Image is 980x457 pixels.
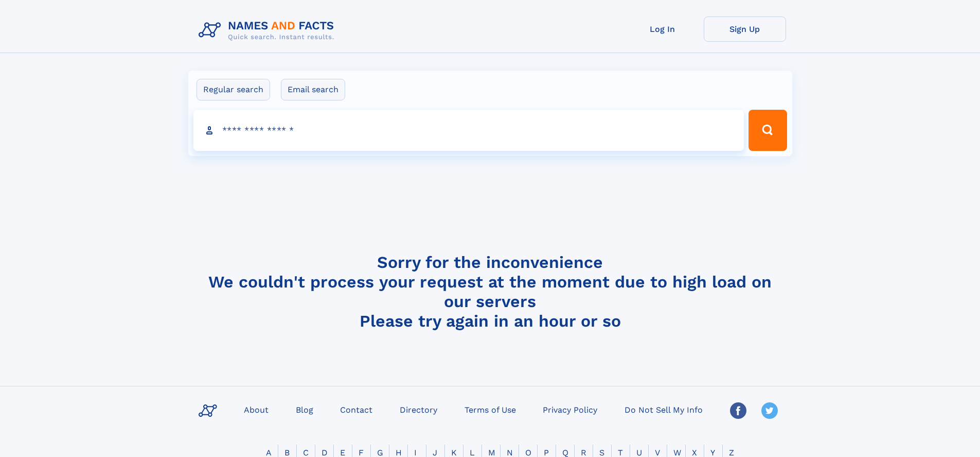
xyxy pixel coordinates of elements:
label: Regular search [197,79,270,100]
a: Log In [621,16,704,42]
a: Terms of Use [460,402,520,417]
a: Privacy Policy [539,402,601,417]
img: Logo Names and Facts [194,16,343,44]
input: search input [193,110,744,151]
button: Search Button [749,110,787,151]
a: Blog [292,402,317,417]
h4: Sorry for the inconvenience We couldn't process your request at the moment due to high load on ou... [194,252,786,331]
a: Do Not Sell My Info [620,402,707,417]
img: Twitter [761,402,778,419]
label: Email search [281,79,345,100]
a: About [240,402,273,417]
a: Directory [396,402,441,417]
a: Sign Up [704,16,786,42]
a: Contact [336,402,377,417]
img: Facebook [730,402,746,419]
